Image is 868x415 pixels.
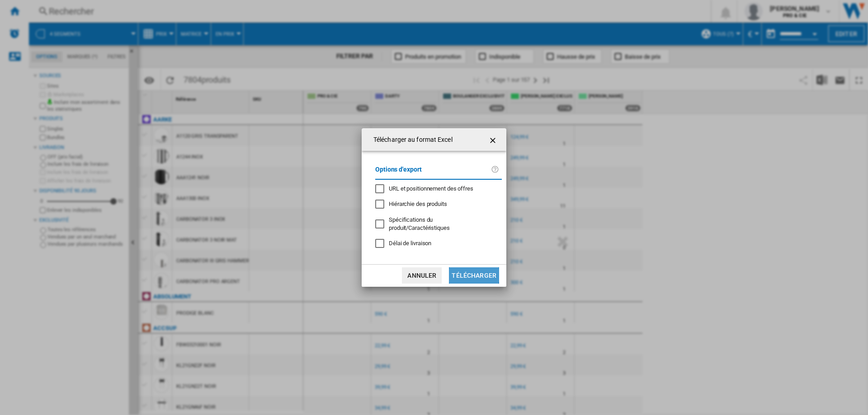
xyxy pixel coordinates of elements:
md-checkbox: Délai de livraison [375,239,502,248]
div: S'applique uniquement à la vision catégorie [389,216,495,232]
md-checkbox: URL et positionnement des offres [375,184,495,193]
span: URL et positionnement des offres [389,185,473,192]
span: Délai de livraison [389,240,431,247]
ng-md-icon: getI18NText('BUTTONS.CLOSE_DIALOG') [488,135,499,146]
span: Spécifications du produit/Caractéristiques [389,216,450,231]
label: Options d'export [375,164,491,181]
md-checkbox: Hiérarchie des produits [375,200,495,209]
h4: Télécharger au format Excel [369,135,453,145]
button: getI18NText('BUTTONS.CLOSE_DIALOG') [485,131,503,149]
button: Annuler [402,267,442,284]
span: Hiérarchie des produits [389,201,447,207]
button: Télécharger [449,267,499,284]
